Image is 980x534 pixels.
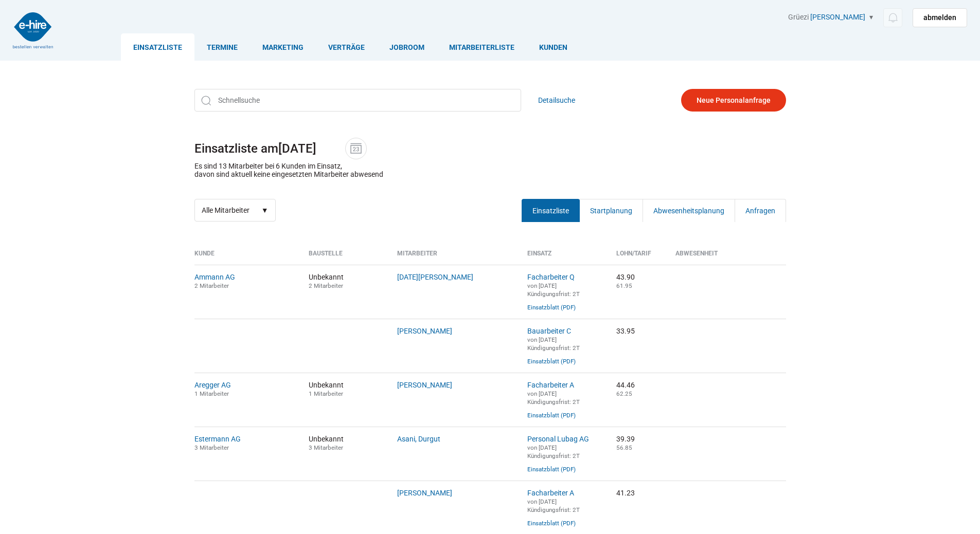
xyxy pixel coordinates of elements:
a: Einsatzliste [522,199,580,222]
small: 3 Mitarbeiter [194,444,229,451]
th: Baustelle [301,250,390,265]
a: Verträge [316,33,377,61]
span: Unbekannt [309,273,382,289]
a: Kunden [527,33,580,61]
small: 61.95 [616,282,632,289]
h1: Einsatzliste am [194,138,786,159]
small: von [DATE] Kündigungsfrist: 2T [527,498,580,513]
img: logo2.png [13,12,53,48]
nobr: 33.95 [616,327,635,335]
a: [PERSON_NAME] [397,489,452,497]
small: 56.85 [616,444,632,451]
small: 2 Mitarbeiter [194,282,229,289]
a: Marketing [250,33,316,61]
a: Facharbeiter A [527,381,574,389]
a: Einsatzblatt (PDF) [527,466,576,473]
small: 1 Mitarbeiter [194,390,229,397]
img: icon-notification.svg [886,11,899,24]
input: Schnellsuche [194,89,521,112]
th: Lohn/Tarif [609,250,668,265]
a: Detailsuche [538,89,575,112]
small: von [DATE] Kündigungsfrist: 2T [527,336,580,352]
nobr: 44.46 [616,381,635,389]
span: Unbekannt [309,381,382,397]
a: Neue Personalanfrage [681,89,786,112]
div: Grüezi [788,13,967,27]
a: Abwesenheitsplanung [643,199,735,222]
small: 62.25 [616,390,632,397]
a: Termine [194,33,250,61]
img: icon-date.svg [348,141,364,156]
a: [PERSON_NAME] [397,327,452,335]
nobr: 43.90 [616,273,635,281]
a: Asani, Durgut [397,435,440,443]
a: Mitarbeiterliste [437,33,527,61]
a: [PERSON_NAME] [810,13,865,21]
a: Facharbeiter Q [527,273,575,281]
th: Einsatz [520,250,609,265]
small: von [DATE] Kündigungsfrist: 2T [527,444,580,459]
a: Einsatzblatt (PDF) [527,304,576,311]
a: Einsatzblatt (PDF) [527,520,576,527]
a: Ammann AG [194,273,235,281]
a: Personal Lubag AG [527,435,589,443]
a: Jobroom [377,33,437,61]
a: abmelden [913,8,967,27]
a: Einsatzblatt (PDF) [527,412,576,419]
p: Es sind 13 Mitarbeiter bei 6 Kunden im Einsatz, davon sind aktuell keine eingesetzten Mitarbeiter... [194,162,383,178]
a: Bauarbeiter C [527,327,571,335]
th: Kunde [194,250,301,265]
a: Startplanung [579,199,643,222]
small: 3 Mitarbeiter [309,444,343,451]
small: von [DATE] Kündigungsfrist: 2T [527,282,580,298]
a: Einsatzblatt (PDF) [527,358,576,365]
span: Unbekannt [309,435,382,451]
a: [DATE][PERSON_NAME] [397,273,473,281]
nobr: 39.39 [616,435,635,443]
a: [PERSON_NAME] [397,381,452,389]
a: Einsatzliste [121,33,194,61]
small: von [DATE] Kündigungsfrist: 2T [527,390,580,406]
a: Facharbeiter A [527,489,574,497]
small: 2 Mitarbeiter [309,282,343,289]
a: Anfragen [735,199,786,222]
small: 1 Mitarbeiter [309,390,343,397]
a: Aregger AG [194,381,231,389]
th: Mitarbeiter [389,250,520,265]
nobr: 41.23 [616,489,635,497]
a: Estermann AG [194,435,241,443]
th: Abwesenheit [668,250,786,265]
